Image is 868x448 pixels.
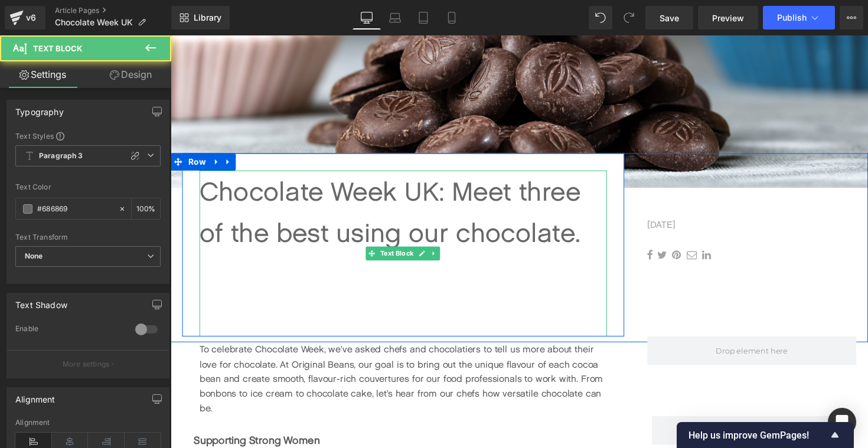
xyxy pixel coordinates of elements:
[15,324,123,336] div: Enable
[132,198,160,219] div: %
[409,6,438,30] a: Tablet
[15,100,64,117] div: Typography
[488,187,703,202] p: [DATE]
[30,314,447,390] p: To celebrate Chocolate Week, we’ve asked chefs and chocolatiers to tell us more about their love ...
[688,430,828,441] span: Help us improve GemPages!
[33,44,82,53] span: Text Block
[712,12,744,24] span: Preview
[264,216,276,230] a: Expand / Collapse
[763,6,835,30] button: Publish
[55,6,171,15] a: Article Pages
[15,418,161,427] div: Alignment
[15,293,67,310] div: Text Shadow
[55,18,133,27] span: Chocolate Week UK
[840,6,863,30] button: More
[688,428,842,442] button: Show survey - Help us improve GemPages!
[213,216,252,230] span: Text Block
[777,13,807,22] span: Publish
[698,6,758,30] a: Preview
[15,131,161,140] div: Text Styles
[589,6,612,30] button: Undo
[171,6,230,30] a: New Library
[5,6,45,30] a: v6
[39,151,83,161] b: Paragraph 3
[15,388,56,404] div: Alignment
[7,350,169,378] button: More settings
[381,6,409,30] a: Laptop
[30,138,447,223] p: Chocolate Week UK: Meet three of the best using our chocolate.
[660,12,679,24] span: Save
[37,202,113,215] input: Color
[15,233,161,241] div: Text Transform
[15,120,40,138] span: Row
[617,6,641,30] button: Redo
[40,120,55,138] a: Expand / Collapse
[15,183,161,191] div: Text Color
[828,408,856,436] div: Open Intercom Messenger
[353,6,381,30] a: Desktop
[24,408,153,421] b: Supporting Strong Women
[438,6,466,30] a: Mobile
[88,61,174,88] a: Design
[63,359,110,369] p: More settings
[24,10,38,25] div: v6
[194,12,221,23] span: Library
[25,251,43,260] b: None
